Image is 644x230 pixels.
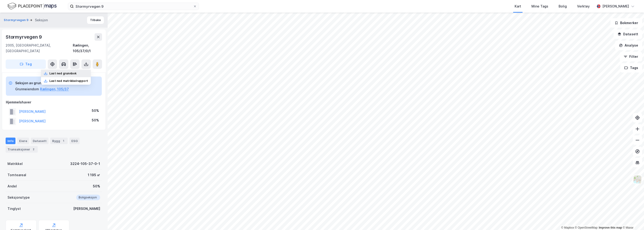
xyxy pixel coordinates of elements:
[561,226,574,229] a: Mapbox
[599,226,622,229] a: Improve this map
[74,3,193,10] input: Søk på adresse, matrikkel, gårdeiere, leietakere eller personer
[611,18,642,28] button: Bokmerker
[621,208,644,230] div: Kontrollprogram for chat
[615,41,642,50] button: Analyse
[559,4,567,9] div: Bolig
[15,80,69,86] div: Seksjon av grunneiendom
[6,138,15,144] div: Info
[50,138,68,144] div: Bygg
[6,59,46,69] button: Tag
[577,4,590,9] div: Verktøy
[31,147,36,152] div: 2
[35,17,48,23] div: Seksjon
[575,226,598,229] a: OpenStreetMap
[73,43,102,54] div: Rælingen, 105/37/0/1
[6,43,73,54] div: 2005, [GEOGRAPHIC_DATA], [GEOGRAPHIC_DATA]
[620,52,642,61] button: Filter
[49,79,88,83] div: Last ned matrikkelrapport
[6,146,38,153] div: Transaksjoner
[87,16,104,24] button: Tilbake
[531,4,548,9] div: Mine Tags
[49,72,77,75] div: Last ned grunnbok
[6,99,102,105] div: Hjemmelshaver
[614,29,642,39] button: Datasett
[17,138,29,144] div: Eiere
[7,161,23,167] div: Matrikkel
[73,206,100,212] div: [PERSON_NAME]
[7,206,21,212] div: Tinglyst
[6,33,43,41] div: Stormyrvegen 9
[633,175,642,184] img: Z
[602,4,629,9] div: [PERSON_NAME]
[4,18,29,22] button: Stormyrvegen 9
[621,208,644,230] iframe: Chat Widget
[70,161,100,167] div: 3224-105-37-0-1
[93,183,100,189] div: 50%
[31,138,48,144] div: Datasett
[92,117,99,123] div: 50%
[15,86,39,92] div: Grunneiendom
[70,138,80,144] div: ESG
[515,4,521,9] div: Kart
[7,195,30,200] div: Seksjonstype
[7,183,17,189] div: Andel
[92,108,99,113] div: 50%
[40,86,69,92] button: Rælingen, 105/37
[620,63,642,73] button: Tags
[88,172,100,178] div: 1 195 ㎡
[61,139,66,143] div: 1
[7,172,26,178] div: Tomteareal
[7,2,57,10] img: logo.f888ab2527a4732fd821a326f86c7f29.svg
